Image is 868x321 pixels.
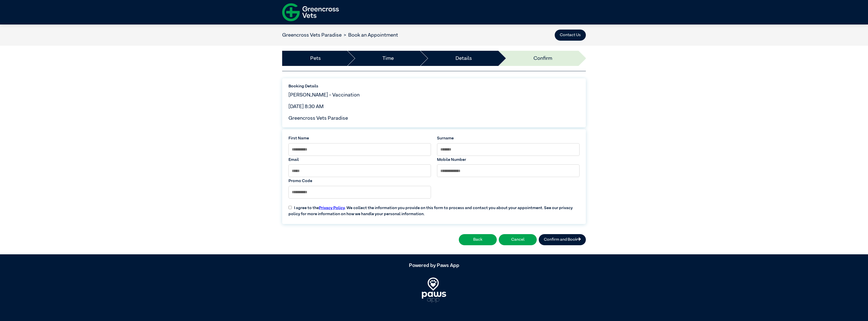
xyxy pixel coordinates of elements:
a: Greencross Vets Paradise [282,33,342,38]
span: [PERSON_NAME] - Vaccination [288,92,360,97]
span: Greencross Vets Paradise [288,116,348,121]
input: I agree to thePrivacy Policy. We collect the information you provide on this form to process and ... [288,206,292,209]
img: PawsApp [422,278,446,303]
button: Cancel [499,234,537,245]
label: Surname [437,135,580,141]
label: Booking Details [288,83,580,89]
a: Pets [310,55,321,62]
button: Contact Us [555,30,586,41]
button: Back [459,234,497,245]
img: f-logo [282,1,339,23]
label: Promo Code [288,178,431,184]
a: Time [382,55,394,62]
nav: breadcrumb [282,31,398,39]
label: Mobile Number [437,157,580,163]
label: I agree to the . We collect the information you provide on this form to process and contact you a... [285,201,583,217]
label: First Name [288,135,431,141]
span: [DATE] 8:30 AM [288,104,324,109]
button: Confirm and Book [539,234,586,245]
li: Book an Appointment [342,31,398,39]
a: Details [456,55,472,62]
a: Privacy Policy [319,206,345,210]
label: Email [288,157,431,163]
h5: Powered by Paws App [282,262,586,268]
